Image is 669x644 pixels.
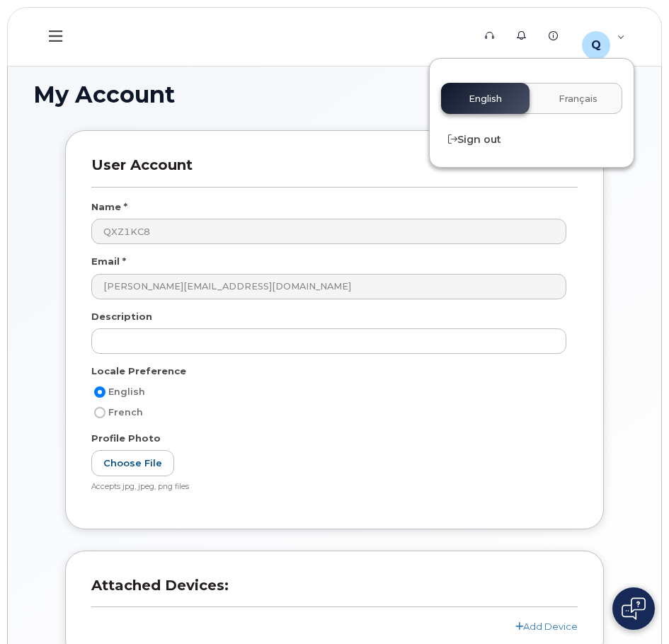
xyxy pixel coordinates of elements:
[108,407,143,418] span: French
[94,386,105,398] input: English
[108,386,145,397] span: English
[91,310,152,323] label: Description
[33,82,636,107] h1: My Account
[515,621,578,632] a: Add Device
[91,577,578,607] h3: Attached Devices:
[91,482,566,493] div: Accepts jpg, jpeg, png files
[91,200,127,214] label: Name *
[559,93,597,105] span: Français
[430,125,634,154] div: Sign out
[91,450,174,476] label: Choose File
[91,432,161,445] label: Profile Photo
[91,364,186,378] label: Locale Preference
[91,156,578,187] h3: User Account
[622,597,646,620] img: Open chat
[94,407,105,418] input: French
[91,255,126,268] label: Email *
